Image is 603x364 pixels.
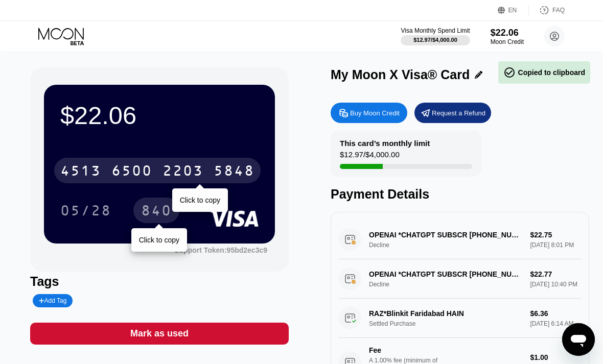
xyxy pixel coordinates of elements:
[331,187,589,202] div: Payment Details
[350,109,400,117] div: Buy Moon Credit
[530,353,581,361] div: $1.00
[174,246,267,254] div: Support Token: 95bd2ec3c9
[562,323,595,356] iframe: Button to launch messaging window
[503,66,516,79] span: 
[60,101,259,130] div: $22.06
[39,297,66,304] div: Add Tag
[401,27,470,34] div: Visa Monthly Spend Limit
[139,236,179,244] div: Click to copy
[180,196,220,204] div: Click to copy
[60,204,111,220] div: 05/28
[331,67,470,82] div: My Moon X Visa® Card
[529,5,565,15] div: FAQ
[331,103,407,123] div: Buy Moon Credit
[369,346,440,354] div: Fee
[552,7,565,14] div: FAQ
[163,164,203,180] div: 2203
[498,5,529,15] div: EN
[60,164,101,180] div: 4513
[133,198,179,223] div: 840
[508,7,517,14] div: EN
[340,150,400,164] div: $12.97 / $4,000.00
[214,164,254,180] div: 5848
[53,198,119,223] div: 05/28
[401,27,470,45] div: Visa Monthly Spend Limit$12.97/$4,000.00
[413,37,457,43] div: $12.97 / $4,000.00
[130,328,189,339] div: Mark as used
[174,246,267,254] div: Support Token:95bd2ec3c9
[491,28,524,45] div: $22.06Moon Credit
[111,164,152,180] div: 6500
[491,28,524,38] div: $22.06
[432,109,485,117] div: Request a Refund
[30,274,289,289] div: Tags
[414,103,491,123] div: Request a Refund
[54,158,261,183] div: 4513650022035848
[33,294,73,307] div: Add Tag
[340,139,430,148] div: This card’s monthly limit
[491,38,524,45] div: Moon Credit
[30,323,289,345] div: Mark as used
[141,204,172,220] div: 840
[503,66,585,79] div: Copied to clipboard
